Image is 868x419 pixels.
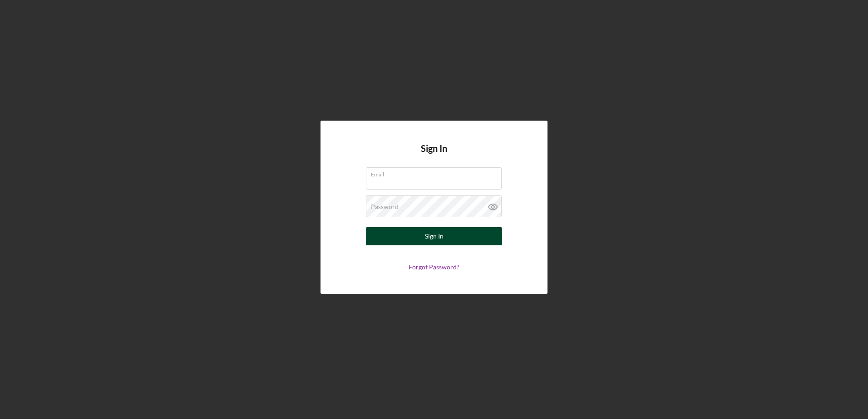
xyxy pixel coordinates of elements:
a: Forgot Password? [409,263,459,271]
div: Sign In [425,227,444,245]
button: Sign In [366,227,502,245]
label: Password [371,203,399,210]
label: Email [371,168,502,178]
h4: Sign In [421,143,447,167]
